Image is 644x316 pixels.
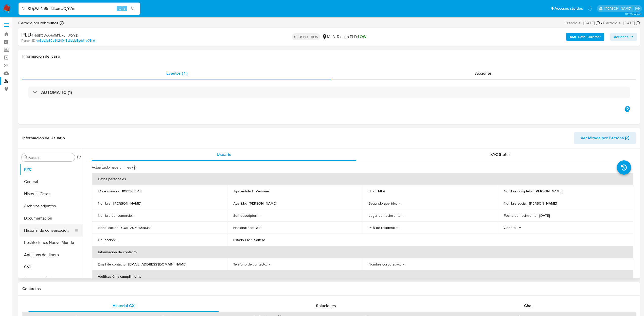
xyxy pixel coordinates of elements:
h1: Contactos [22,286,636,291]
p: - [403,213,404,218]
a: Notificaciones [588,6,592,11]
span: Usuario [217,152,231,157]
button: Cruces y Relaciones [20,273,83,285]
span: # Ndi8QpWc4n9rFkIkomJQjYZm [31,33,80,38]
span: Historial CX [113,303,135,309]
p: [PERSON_NAME] [529,201,557,206]
p: Estado Civil : [233,238,252,242]
span: Soluciones [316,303,336,309]
button: Buscar [24,155,28,159]
p: Identificación : [98,225,119,230]
span: Acciones [614,33,628,41]
p: Nombre completo : [504,189,533,193]
button: General [20,176,83,188]
a: ee8db3a80d8024943c3dcfd3ddd4a05f [36,38,95,43]
p: - [403,262,404,267]
p: - [400,225,401,230]
th: Verificación y cumplimiento [92,270,633,282]
button: Anticipos de dinero [20,249,83,261]
div: Creado el: [DATE] [564,20,600,26]
p: AR [256,225,261,230]
p: [PERSON_NAME] [113,201,141,206]
p: [PERSON_NAME] [535,189,563,193]
p: - [259,213,260,218]
b: AML Data Collector [570,33,601,41]
p: País de residencia : [369,225,398,230]
p: Fecha de nacimiento : [504,213,537,218]
span: LOW [358,34,366,40]
th: Información de contacto [92,246,633,258]
p: Nombre corporativo : [369,262,401,267]
p: Actualizado hace un mes [92,165,131,170]
div: Cerrado el: [DATE] [603,20,640,26]
h1: Información del caso [22,54,636,59]
p: MLA [378,189,385,193]
p: Soft descriptor : [233,213,257,218]
p: - [269,262,270,267]
a: Salir [635,6,640,11]
p: Nombre social : [504,201,527,206]
p: Sitio : [369,189,376,193]
b: robmunoz [39,20,59,26]
p: Tipo entidad : [233,189,254,193]
h3: AUTOMATIC (1) [41,90,72,95]
p: M [518,225,522,230]
button: KYC [20,163,83,176]
p: Nombre del comercio : [98,213,133,218]
span: Chat [524,303,533,309]
button: Ver Mirada por Persona [574,132,636,144]
p: Apellido : [233,201,247,206]
button: search-icon [128,5,138,12]
h1: Información de Usuario [22,136,65,141]
p: Lugar de nacimiento : [369,213,401,218]
button: Archivos adjuntos [20,200,83,212]
b: PLD [21,30,31,39]
button: Documentación [20,212,83,224]
p: Ocupación : [98,238,116,242]
span: KYC Status [490,152,511,157]
p: [PERSON_NAME] [249,201,277,206]
p: ID de usuario : [98,189,120,193]
p: CLOSED - ROS [292,33,320,40]
button: Volver al orden por defecto [77,155,81,161]
span: Riesgo PLD: [337,34,366,40]
p: Email de contacto : [98,262,126,267]
th: Datos personales [92,173,633,185]
span: ⌥ [117,6,121,11]
p: jessica.fukman@mercadolibre.com [604,6,633,11]
p: - [399,201,400,206]
p: - [135,213,136,218]
p: Nombre : [98,201,111,206]
button: CVU [20,261,83,273]
p: - [118,238,119,242]
p: Segundo apellido : [369,201,397,206]
span: - [601,20,602,26]
input: Buscar [29,155,73,160]
p: Soltero [254,238,265,242]
span: Accesos rápidos [554,6,583,11]
p: Persona [256,189,269,193]
p: CUIL 20506481318 [121,225,151,230]
span: Ver Mirada por Persona [581,132,624,144]
span: Cerrado por [18,20,59,26]
p: [DATE] [539,213,550,218]
button: Acciones [610,33,637,41]
span: Eventos ( 1 ) [166,70,187,76]
p: Nacionalidad : [233,225,254,230]
button: Historial de conversaciones [20,224,79,237]
p: Teléfono de contacto : [233,262,267,267]
input: Buscar usuario o caso... [19,5,140,12]
b: Person ID [21,38,35,43]
button: Restricciones Nuevo Mundo [20,237,83,249]
p: [EMAIL_ADDRESS][DOMAIN_NAME] [128,262,186,267]
div: MLA [322,34,335,40]
button: Historial Casos [20,188,83,200]
button: AML Data Collector [566,33,604,41]
div: AUTOMATIC (1) [28,87,630,98]
p: Género : [504,225,516,230]
span: s [124,6,126,11]
span: Acciones [475,70,492,76]
p: 1093368348 [122,189,141,193]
